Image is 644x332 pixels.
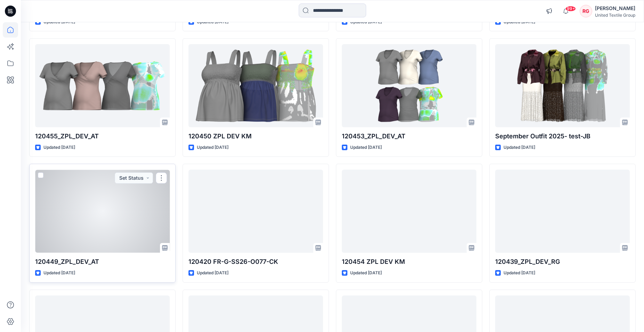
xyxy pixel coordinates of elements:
p: Updated [DATE] [504,144,535,151]
div: United Textile Group [595,13,635,18]
a: September Outfit 2025- test-JB [495,44,630,127]
p: 120450 ZPL DEV KM [188,131,323,141]
p: 120453_ZPL_DEV_AT [342,131,476,141]
a: 120450 ZPL DEV KM [188,44,323,127]
p: September Outfit 2025- test-JB [495,131,630,141]
p: Updated [DATE] [43,269,75,277]
p: Updated [DATE] [504,269,535,277]
div: [PERSON_NAME] [595,4,635,13]
a: 120439_ZPL_DEV_RG [495,170,630,253]
p: Updated [DATE] [197,144,228,151]
p: Updated [DATE] [350,269,382,277]
a: 120453_ZPL_DEV_AT [342,44,476,127]
p: 120449_ZPL_DEV_AT [35,257,170,267]
p: Updated [DATE] [197,269,228,277]
span: 99+ [565,6,576,11]
a: 120449_ZPL_DEV_AT [35,170,170,253]
a: 120455_ZPL_DEV_AT [35,44,170,127]
p: Updated [DATE] [350,144,382,151]
a: 120454 ZPL DEV KM [342,170,476,253]
p: Updated [DATE] [43,144,75,151]
p: 120439_ZPL_DEV_RG [495,257,630,267]
div: RG [580,5,592,17]
p: 120454 ZPL DEV KM [342,257,476,267]
p: 120455_ZPL_DEV_AT [35,131,170,141]
p: 120420 FR-G-SS26-O077-CK [188,257,323,267]
a: 120420 FR-G-SS26-O077-CK [188,170,323,253]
